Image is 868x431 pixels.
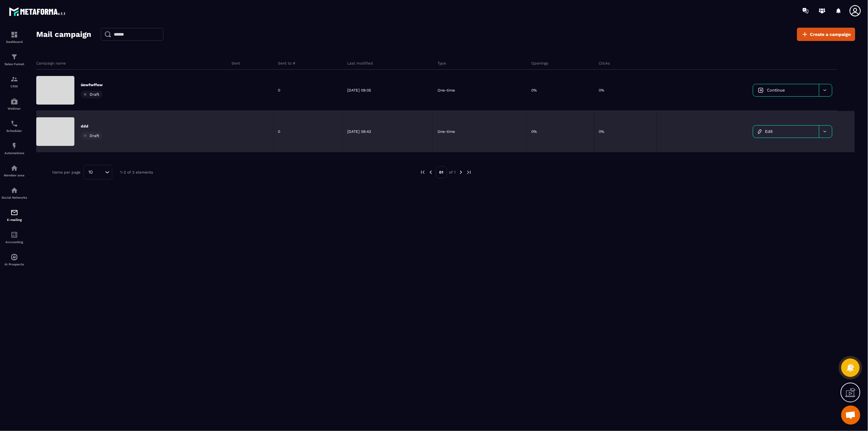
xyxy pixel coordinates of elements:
[2,40,27,44] p: Dashboard
[10,253,18,261] img: automations
[2,62,27,66] p: Sales Funnel
[278,61,295,66] p: Sent to #
[10,142,18,150] img: automations
[2,263,27,266] p: IA Prospects
[2,151,27,155] p: Automations
[2,182,27,204] a: social-networksocial-networkSocial Networks
[10,187,18,194] img: social-network
[437,88,455,93] p: One-time
[2,160,27,182] a: automationsautomationsMember area
[2,115,27,137] a: schedulerschedulerScheduler
[767,88,785,92] span: Continue
[2,26,27,48] a: formationformationDashboard
[86,169,95,176] span: 10
[765,129,773,134] span: Edit
[531,129,537,134] p: 0%
[90,133,99,138] span: Draft
[458,169,464,175] img: next
[2,240,27,244] p: Accounting
[81,82,103,87] p: ừewfwffew
[2,218,27,222] p: E-mailing
[437,61,446,66] p: Type
[52,170,80,174] p: Items per page
[120,170,153,174] p: 1-2 of 2 elements
[466,169,472,175] img: next
[81,124,102,129] p: ddd
[599,61,610,66] p: Clicks
[347,129,371,134] p: [DATE] 09:43
[278,129,280,134] p: 0
[2,196,27,199] p: Social Networks
[841,406,860,425] a: Mở cuộc trò chuyện
[10,209,18,216] img: email
[531,88,537,93] p: 0%
[10,31,18,38] img: formation
[436,166,447,178] p: 01
[9,6,66,17] img: logo
[10,53,18,61] img: formation
[347,88,371,93] p: [DATE] 09:05
[10,98,18,105] img: automations
[95,169,103,176] input: Search for option
[10,120,18,127] img: scheduler
[84,165,112,180] div: Search for option
[599,129,604,134] p: 0%
[2,204,27,226] a: emailemailE-mailing
[758,87,764,93] img: icon
[531,61,548,66] p: Openings
[2,137,27,160] a: automationsautomationsAutomations
[36,61,66,66] p: Campaign name
[758,129,762,134] img: icon
[2,93,27,115] a: automationsautomationsWebinar
[36,28,91,41] h2: Mail campaign
[2,107,27,110] p: Webinar
[437,129,455,134] p: One-time
[10,164,18,172] img: automations
[753,84,819,96] a: Continue
[2,85,27,88] p: CRM
[428,169,434,175] img: prev
[347,61,373,66] p: Last modified
[599,88,604,93] p: 0%
[420,169,426,175] img: prev
[2,174,27,177] p: Member area
[753,126,819,138] a: Edit
[810,31,851,38] span: Create a campaign
[10,231,18,239] img: accountant
[2,48,27,71] a: formationformationSales Funnel
[797,28,855,41] a: Create a campaign
[231,61,240,66] p: Sent
[90,92,99,97] span: Draft
[449,170,456,175] p: of 1
[2,71,27,93] a: formationformationCRM
[2,226,27,249] a: accountantaccountantAccounting
[2,129,27,133] p: Scheduler
[10,75,18,83] img: formation
[278,88,280,93] p: 0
